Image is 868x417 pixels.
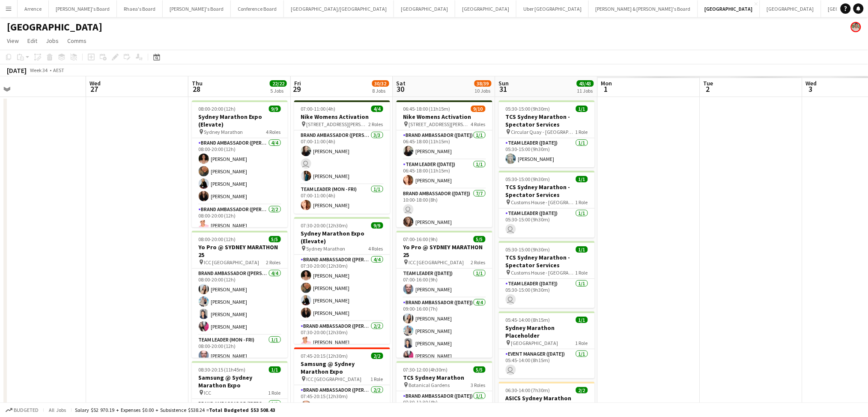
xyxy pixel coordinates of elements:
app-user-avatar: Arrence Torres [851,22,861,32]
button: [GEOGRAPHIC_DATA] [760,0,821,17]
button: Conference Board [231,0,284,17]
button: Budgeted [4,405,40,415]
button: Uber [GEOGRAPHIC_DATA] [516,0,589,17]
button: [GEOGRAPHIC_DATA] [698,0,760,17]
button: [GEOGRAPHIC_DATA]/[GEOGRAPHIC_DATA] [284,0,394,17]
button: Rhaea's Board [117,0,163,17]
button: [PERSON_NAME]'s Board [49,0,117,17]
button: [PERSON_NAME]'s Board [163,0,231,17]
span: Budgeted [14,407,39,413]
span: All jobs [47,407,68,413]
button: [GEOGRAPHIC_DATA] [394,0,455,17]
div: Salary $52 970.19 + Expenses $0.00 + Subsistence $538.24 = [75,407,275,413]
button: Arrence [18,0,49,17]
button: [GEOGRAPHIC_DATA] [455,0,516,17]
button: [PERSON_NAME] & [PERSON_NAME]'s Board [589,0,698,17]
span: Total Budgeted $53 508.43 [209,407,275,413]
